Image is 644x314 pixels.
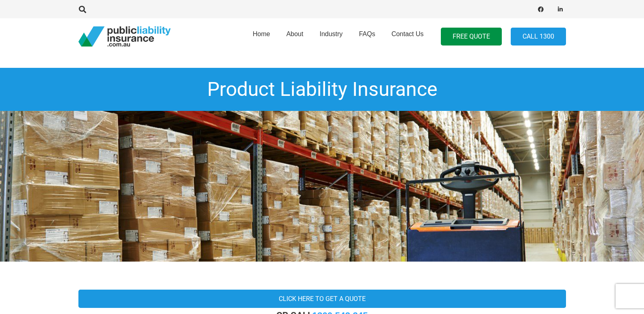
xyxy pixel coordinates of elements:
[245,16,278,57] a: Home
[441,28,502,46] a: FREE QUOTE
[78,290,566,308] a: Click here to get a quote
[75,6,91,13] a: Search
[391,30,423,37] span: Contact Us
[78,26,171,47] a: pli_logotransparent
[511,28,566,46] a: Call 1300
[351,16,383,57] a: FAQs
[278,16,312,57] a: About
[383,16,432,57] a: Contact Us
[535,4,546,15] a: Facebook
[286,30,304,37] span: About
[359,30,375,37] span: FAQs
[555,4,566,15] a: LinkedIn
[319,30,343,37] span: Industry
[311,16,351,57] a: Industry
[253,30,270,37] span: Home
